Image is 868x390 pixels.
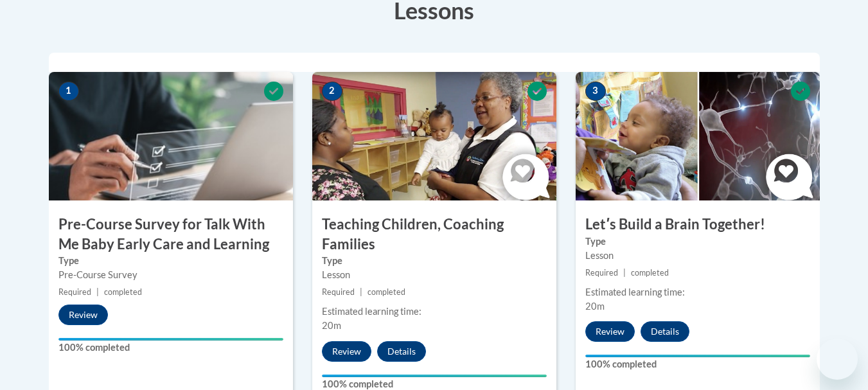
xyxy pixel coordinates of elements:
[96,287,99,297] span: |
[322,341,371,362] button: Review
[322,287,355,297] span: Required
[322,320,341,331] span: 20m
[576,215,820,235] h3: Letʹs Build a Brain Together!
[585,357,810,371] label: 100% completed
[360,287,362,297] span: |
[58,287,91,297] span: Required
[585,235,810,249] label: Type
[312,72,556,200] img: Course Image
[368,287,405,297] span: completed
[58,341,283,355] label: 100% completed
[631,268,669,278] span: completed
[58,268,283,282] div: Pre-Course Survey
[585,82,606,101] span: 3
[58,254,283,268] label: Type
[322,375,547,377] div: Your progress
[322,305,547,319] div: Estimated learning time:
[58,305,108,325] button: Review
[49,72,293,200] img: Course Image
[58,338,283,341] div: Your progress
[312,215,556,254] h3: Teaching Children, Coaching Families
[104,287,142,297] span: completed
[322,82,342,101] span: 2
[585,355,810,357] div: Your progress
[58,82,79,101] span: 1
[623,268,626,278] span: |
[585,321,635,342] button: Review
[49,215,293,254] h3: Pre-Course Survey for Talk With Me Baby Early Care and Learning
[322,268,547,282] div: Lesson
[817,339,858,380] iframe: Button to launch messaging window
[585,268,618,278] span: Required
[585,285,810,299] div: Estimated learning time:
[322,254,547,268] label: Type
[641,321,689,342] button: Details
[576,72,820,200] img: Course Image
[585,301,605,312] span: 20m
[377,341,426,362] button: Details
[585,249,810,263] div: Lesson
